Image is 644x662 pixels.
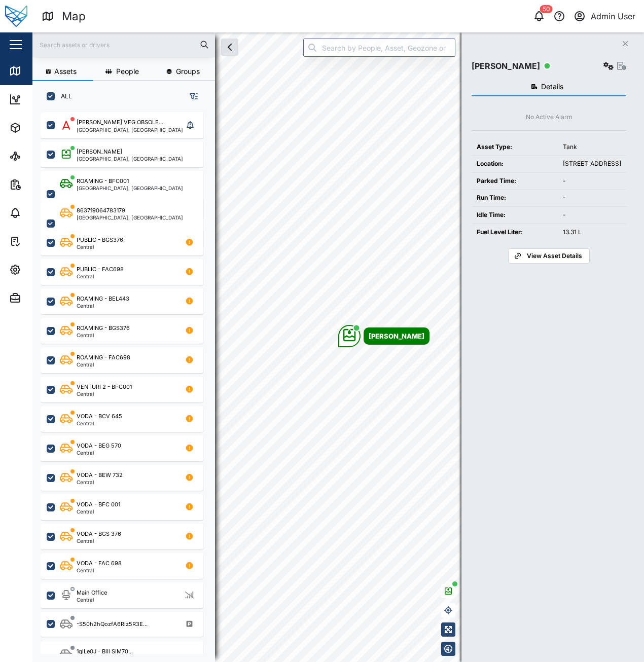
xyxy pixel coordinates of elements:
div: 1qlLe0J - Bill SIM70... [77,647,133,656]
div: - [563,193,621,203]
input: Search by People, Asset, Geozone or Place [303,39,455,57]
div: Sites [26,151,51,162]
div: [PERSON_NAME] [77,148,122,156]
div: [PERSON_NAME] VFG OBSOLE... [77,118,163,127]
div: Settings [26,264,62,275]
div: Central [77,597,107,602]
div: - [563,210,621,220]
div: grid [41,108,214,654]
div: VODA - BFC 001 [77,500,120,509]
div: Central [77,303,129,308]
div: Central [77,538,121,543]
div: [GEOGRAPHIC_DATA], [GEOGRAPHIC_DATA] [77,186,183,191]
div: Fuel Level Liter: [477,228,553,237]
div: Central [77,333,130,338]
div: Location: [477,159,553,169]
span: Assets [54,68,77,75]
div: [PERSON_NAME] [472,60,540,72]
div: Central [77,450,121,455]
div: Assets [26,122,58,133]
div: 13.31 L [563,228,621,237]
div: [GEOGRAPHIC_DATA], [GEOGRAPHIC_DATA] [77,156,183,161]
div: [PERSON_NAME] [369,331,424,341]
div: No Active Alarm [526,113,573,122]
div: - [563,176,621,186]
div: [GEOGRAPHIC_DATA], [GEOGRAPHIC_DATA] [77,215,183,220]
div: Central [77,480,123,485]
div: Idle Time: [477,210,553,220]
div: Admin [26,292,56,304]
div: -S50h2hQozfA6Riz5R3E... [77,620,148,629]
div: VODA - BEG 570 [77,442,121,450]
div: PUBLIC - BGS376 [77,236,123,244]
div: VODA - BGS 376 [77,530,121,538]
a: View Asset Details [508,248,589,264]
div: ROAMING - BFC001 [77,177,129,186]
div: Alarms [26,207,58,218]
canvas: Map [32,32,644,662]
div: Main Office [77,589,107,597]
div: ROAMING - FAC698 [77,353,130,362]
div: Central [77,391,132,396]
button: Admin User [573,9,636,23]
div: Map [26,65,49,77]
div: ROAMING - BEL443 [77,295,129,303]
span: View Asset Details [527,249,582,263]
div: Map marker [338,325,430,347]
span: Groups [176,68,200,75]
div: VODA - FAC 698 [77,559,122,568]
div: Run Time: [477,193,553,203]
div: VODA - BCV 645 [77,412,122,421]
span: Details [541,83,563,90]
div: Map [62,8,86,25]
div: Tank [563,142,621,152]
div: Central [77,244,123,249]
div: Central [77,509,120,514]
div: VENTURI 2 - BFC001 [77,383,132,391]
div: Central [77,274,124,279]
div: Dashboard [26,94,72,105]
div: Central [77,568,122,573]
div: Admin User [591,10,635,23]
div: Reports [26,179,61,190]
div: Tasks [26,236,54,247]
div: PUBLIC - FAC698 [77,265,124,274]
div: [GEOGRAPHIC_DATA], [GEOGRAPHIC_DATA] [77,127,183,132]
div: VODA - BEW 732 [77,471,123,480]
div: 863719064783179 [77,206,125,215]
div: Central [77,421,122,426]
div: ROAMING - BGS376 [77,324,130,333]
div: Central [77,362,130,367]
label: ALL [55,92,72,100]
div: Asset Type: [477,142,553,152]
div: 50 [540,5,553,13]
div: [STREET_ADDRESS] [563,159,621,169]
img: Main Logo [5,5,27,27]
input: Search assets or drivers [39,37,209,52]
div: Parked Time: [477,176,553,186]
span: People [116,68,139,75]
